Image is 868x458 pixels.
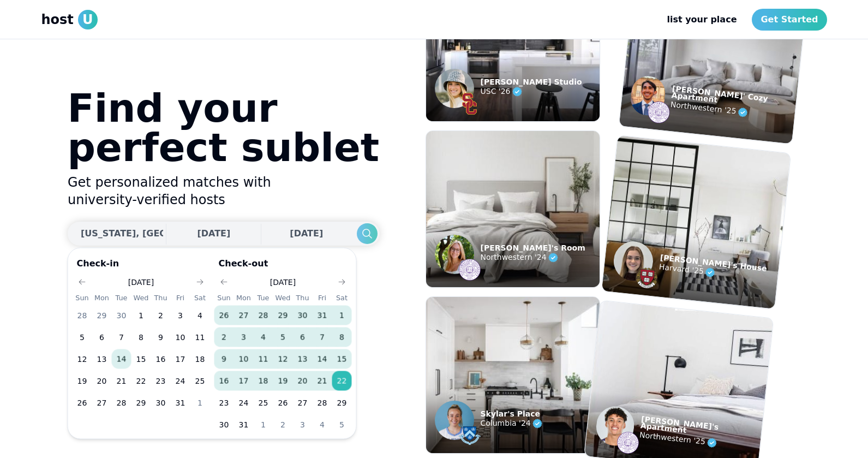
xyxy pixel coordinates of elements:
button: 28 [313,393,332,413]
button: 20 [293,371,313,391]
a: Get Started [752,9,827,31]
th: Thursday [293,292,313,304]
button: 18 [190,349,210,369]
button: 20 [92,371,112,391]
a: list your place [658,9,745,31]
th: Sunday [73,292,92,304]
button: 24 [171,371,190,391]
button: 21 [112,371,131,391]
button: 18 [254,371,273,391]
button: 3 [171,306,190,325]
button: 22 [332,371,352,391]
button: 26 [273,393,293,413]
button: 5 [332,415,352,435]
img: example listing host [646,100,671,124]
div: [DATE] [128,277,154,288]
button: 15 [131,349,151,369]
p: Check-out [214,257,352,275]
button: 30 [293,306,313,325]
p: Check-in [73,257,210,275]
p: [PERSON_NAME]' Cozy Apartment [671,85,796,111]
button: 9 [151,328,171,347]
th: Wednesday [273,292,293,304]
button: 27 [234,306,254,325]
button: 2 [273,415,293,435]
button: 22 [131,371,151,391]
img: example listing [426,297,600,453]
button: 2 [151,306,171,325]
span: host [41,11,74,28]
th: Saturday [190,292,210,304]
button: 24 [234,393,254,413]
button: 1 [131,306,151,325]
button: 9 [214,349,234,369]
span: [DATE] [290,228,323,239]
img: example listing host [459,425,481,447]
button: 25 [254,393,273,413]
button: 28 [73,306,92,325]
button: 28 [112,393,131,413]
button: Go to previous month [75,275,90,290]
button: 7 [313,328,332,347]
img: example listing [426,131,600,287]
button: Go to next month [193,275,208,290]
th: Monday [92,292,112,304]
button: 31 [313,306,332,325]
th: Tuesday [112,292,131,304]
button: 19 [73,371,92,391]
p: Northwestern '24 [481,251,585,264]
th: Monday [234,292,254,304]
button: 8 [332,328,352,347]
button: 27 [293,393,313,413]
button: 11 [190,328,210,347]
nav: Main [658,9,827,31]
button: 6 [293,328,313,347]
button: 31 [171,393,190,413]
span: U [78,10,98,29]
button: 4 [190,306,210,325]
div: Dates trigger [68,222,380,246]
h1: Find your perfect sublet [68,88,380,167]
p: [PERSON_NAME] Studio [481,79,582,85]
button: 26 [73,393,92,413]
button: Go to previous month [217,275,232,290]
button: 30 [151,393,171,413]
button: 29 [131,393,151,413]
p: Skylar's Place [481,411,544,417]
img: example listing host [615,431,639,455]
th: Sunday [214,292,234,304]
button: 2 [214,328,234,347]
th: Saturday [332,292,352,304]
img: example listing host [459,259,481,281]
button: 30 [214,415,234,435]
p: USC '26 [481,85,582,98]
button: 23 [214,393,234,413]
button: 10 [234,349,254,369]
button: 8 [131,328,151,347]
button: 29 [273,306,293,325]
button: 29 [332,393,352,413]
img: example listing host [435,235,474,274]
button: Search [356,223,377,244]
button: 12 [73,349,92,369]
button: 26 [214,306,234,325]
div: [DATE] [270,277,296,288]
button: 16 [214,371,234,391]
p: [PERSON_NAME]'s House [660,254,767,272]
button: 4 [313,415,332,435]
button: 3 [293,415,313,435]
p: Columbia '24 [481,417,544,430]
th: Friday [313,292,332,304]
button: 23 [151,371,171,391]
button: [US_STATE], [GEOGRAPHIC_DATA] [68,222,163,246]
button: 30 [112,306,131,325]
button: 11 [254,349,273,369]
button: 1 [254,415,273,435]
div: [US_STATE], [GEOGRAPHIC_DATA] [81,227,244,240]
img: example listing host [594,405,636,448]
button: 15 [332,349,352,369]
img: example listing [601,135,790,309]
button: 5 [273,328,293,347]
button: 7 [112,328,131,347]
img: example listing host [459,93,481,115]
